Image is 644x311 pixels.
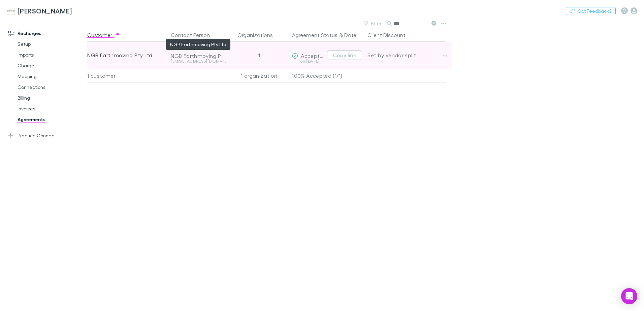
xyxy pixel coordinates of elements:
[11,82,91,93] a: Connections
[292,59,324,63] div: on [DATE]
[87,28,120,42] button: Customer
[1,130,91,141] a: Practice Connect
[301,53,326,59] span: Accepted
[3,3,76,19] a: [PERSON_NAME]
[292,69,362,82] p: 100% Accepted (1/1)
[11,103,91,114] a: Invoices
[7,7,15,15] img: Hales Douglass's Logo
[171,59,226,63] div: [EMAIL_ADDRESS][DOMAIN_NAME]
[229,69,289,82] div: 1 organization
[11,114,91,125] a: Agreements
[327,50,362,60] button: Copy link
[229,42,289,69] div: 1
[171,28,218,42] button: Contact Person
[237,28,281,42] button: Organizations
[1,28,91,39] a: Recharges
[292,28,362,42] div: &
[621,288,637,304] div: Open Intercom Messenger
[367,42,446,69] div: Set by vendor split
[367,28,414,42] button: Client Discount
[11,71,91,82] a: Mapping
[18,7,72,15] h3: [PERSON_NAME]
[360,20,386,28] button: Filter
[87,69,168,82] div: 1 customer
[11,39,91,49] a: Setup
[11,49,91,60] a: Imports
[566,7,616,15] button: Got Feedback?
[87,42,165,69] div: NGB Earthmoving Pty Ltd
[171,53,226,59] div: NGB Earthmoving Pty Ltd
[11,93,91,103] a: Billing
[344,28,356,42] button: Date
[11,60,91,71] a: Charges
[292,28,337,42] button: Agreement Status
